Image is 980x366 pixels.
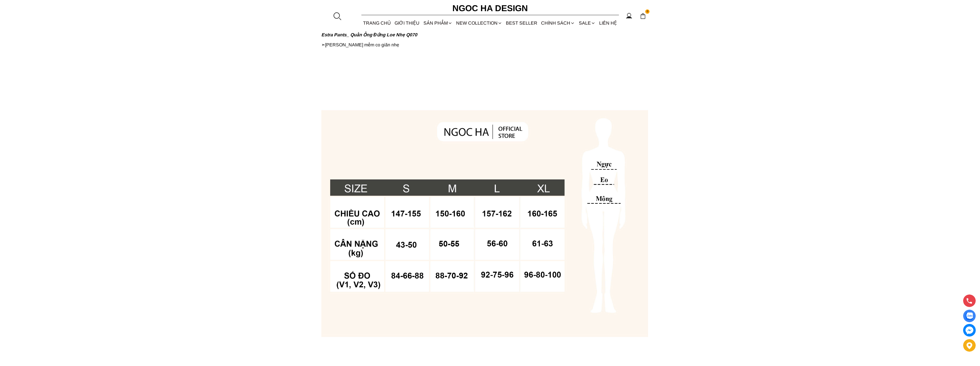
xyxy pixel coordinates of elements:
[597,15,619,31] a: LIÊN HỆ
[963,324,976,337] a: messenger
[447,1,533,15] a: Ngoc Ha Design
[421,15,454,31] div: SẢN PHẨM
[640,13,646,19] img: img-CART-ICON-ksit0nf1
[321,32,417,37] strong: Estra Pants_ Quần Ống Đứng Loe Nhẹ Q070
[454,15,504,31] a: NEW COLLECTION
[966,312,973,320] img: Display image
[321,42,659,48] p: [PERSON_NAME] mềm co giãn nhẹ
[361,15,393,31] a: TRANG CHỦ
[963,310,976,322] a: Display image
[504,15,539,31] a: BEST SELLER
[645,9,650,14] span: 0
[393,15,421,31] a: GIỚI THIỆU
[321,42,325,47] span: ➣
[539,15,577,31] div: Chính sách
[577,15,597,31] a: SALE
